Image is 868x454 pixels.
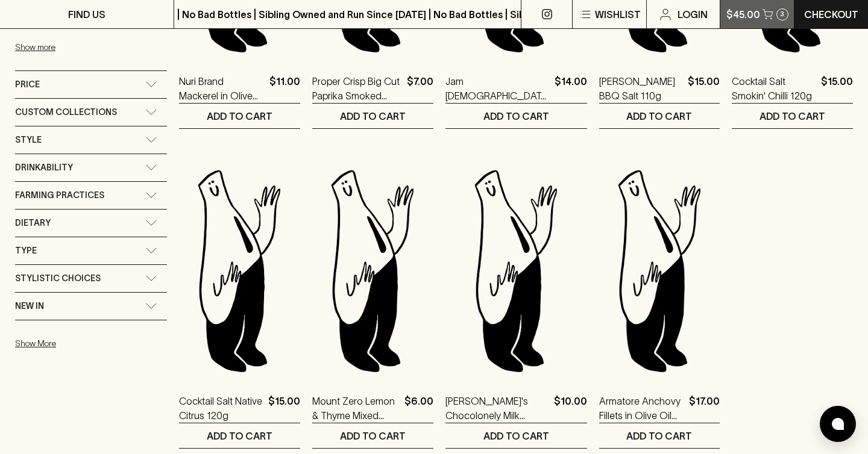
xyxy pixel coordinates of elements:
[404,394,433,423] p: $6.00
[340,429,406,443] p: ADD TO CART
[179,165,300,376] img: Blackhearts & Sparrows Man
[68,7,105,22] p: FIND US
[312,104,433,128] button: ADD TO CART
[312,74,402,103] a: Proper Crisp Big Cut Paprika Smoked Paprika Chips 150g
[780,11,784,17] p: 3
[445,74,550,103] a: Jam [DEMOGRAPHIC_DATA] Sweet Mustard Pickle 320g
[599,423,720,448] button: ADD TO CART
[832,418,844,430] img: bubble-icon
[15,210,167,237] div: Dietary
[312,165,433,376] img: Blackhearts & Sparrows Man
[15,188,104,203] span: Farming Practices
[445,394,549,423] a: [PERSON_NAME]'s Chocolonely Milk Caramel Cookie 180g
[15,71,167,98] div: Price
[312,423,433,448] button: ADD TO CART
[626,109,692,123] p: ADD TO CART
[599,165,720,376] img: Blackhearts & Sparrows Man
[689,394,720,423] p: $17.00
[179,104,300,128] button: ADD TO CART
[15,35,173,60] button: Show more
[445,423,587,448] button: ADD TO CART
[15,331,173,356] button: Show More
[207,429,272,443] p: ADD TO CART
[15,182,167,209] div: Farming Practices
[15,99,167,126] div: Custom Collections
[407,74,433,103] p: $7.00
[269,74,300,103] p: $11.00
[15,216,51,231] span: Dietary
[626,429,692,443] p: ADD TO CART
[15,299,44,314] span: New In
[15,271,101,286] span: Stylistic Choices
[726,7,760,22] p: $45.00
[15,237,167,264] div: Type
[15,265,167,292] div: Stylistic Choices
[759,109,825,123] p: ADD TO CART
[821,74,853,103] p: $15.00
[340,109,406,123] p: ADD TO CART
[599,74,684,103] a: [PERSON_NAME] BBQ Salt 110g
[15,160,73,175] span: Drinkability
[804,7,858,22] p: Checkout
[445,104,587,128] button: ADD TO CART
[15,126,167,154] div: Style
[732,104,853,128] button: ADD TO CART
[15,77,40,92] span: Price
[179,394,263,423] a: Cocktail Salt Native Citrus 120g
[179,74,265,103] a: Nuri Brand Mackerel in Olive Oil 125g
[445,165,587,376] img: Blackhearts & Sparrows Man
[15,154,167,181] div: Drinkability
[555,74,587,103] p: $14.00
[179,423,300,448] button: ADD TO CART
[207,109,272,123] p: ADD TO CART
[483,109,549,123] p: ADD TO CART
[312,394,400,423] a: Mount Zero Lemon & Thyme Mixed Olives Pouch 80g
[599,104,720,128] button: ADD TO CART
[732,74,816,103] a: Cocktail Salt Smokin' Chilli 120g
[688,74,720,103] p: $15.00
[595,7,641,22] p: Wishlist
[15,243,37,258] span: Type
[554,394,587,423] p: $10.00
[15,105,117,120] span: Custom Collections
[678,7,708,22] p: Login
[599,394,685,423] a: Armatore Anchovy Fillets in Olive Oil 46g
[268,394,300,423] p: $15.00
[15,132,42,148] span: Style
[483,429,549,443] p: ADD TO CART
[15,293,167,320] div: New In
